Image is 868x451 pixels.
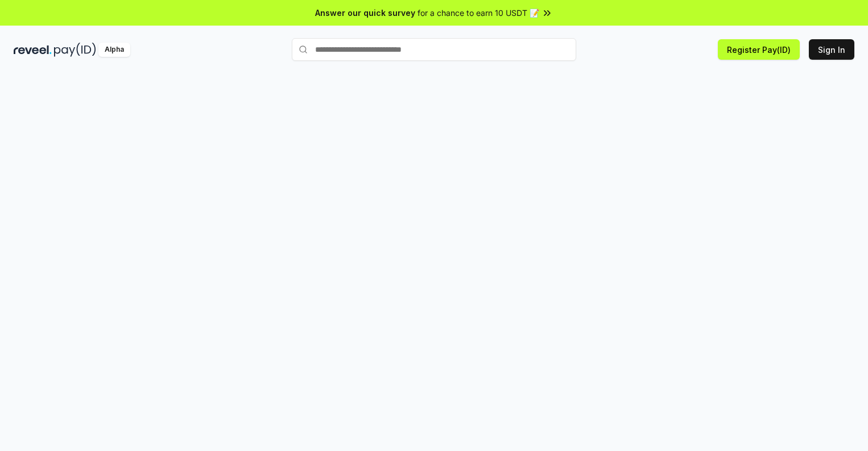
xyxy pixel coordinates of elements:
[718,39,800,60] button: Register Pay(ID)
[809,39,854,60] button: Sign In
[98,43,130,57] div: Alpha
[315,7,415,19] span: Answer our quick survey
[14,43,52,57] img: reveel_dark
[418,7,539,19] span: for a chance to earn 10 USDT 📝
[54,43,96,57] img: pay_id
